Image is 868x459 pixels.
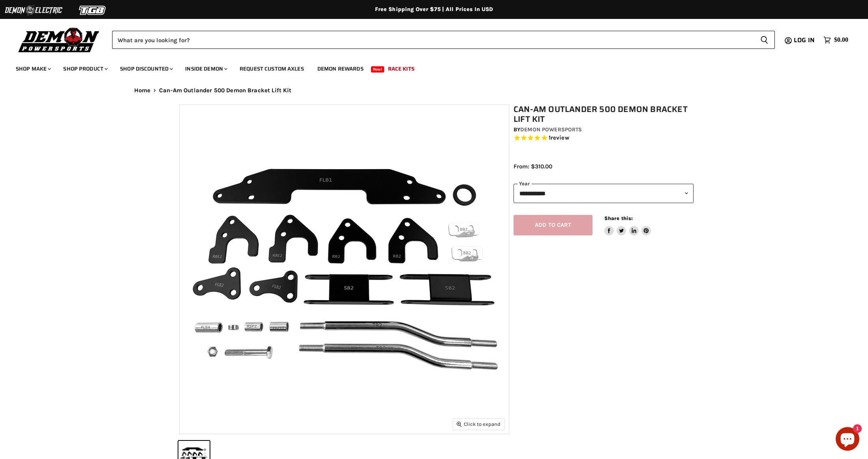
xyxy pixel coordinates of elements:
select: year [514,184,694,203]
form: Product [112,31,775,49]
span: Can-Am Outlander 500 Demon Bracket Lift Kit [159,87,291,94]
img: IMAGE [180,105,509,434]
span: Share this: [604,215,633,221]
a: Home [134,87,151,94]
img: Demon Electric Logo 2 [4,3,63,18]
a: Log in [790,37,819,44]
span: $0.00 [834,36,848,44]
span: Rated 5.0 out of 5 stars 1 reviews [514,134,694,142]
a: Shop Discounted [114,61,178,77]
span: Log in [794,35,815,45]
div: by [514,125,694,134]
button: Search [754,31,775,49]
a: Shop Product [57,61,112,77]
nav: Breadcrumbs [118,87,750,94]
a: Request Custom Axles [234,61,310,77]
h1: Can-Am Outlander 500 Demon Bracket Lift Kit [514,104,694,124]
inbox-online-store-chat: Shopify online store chat [833,427,862,453]
button: Click to expand [453,419,504,429]
span: Click to expand [457,421,501,427]
aside: Share this: [604,215,651,236]
a: Shop Make [10,61,56,77]
span: review [551,134,569,142]
div: Free Shipping Over $75 | All Prices In USD [118,6,750,13]
span: 1 reviews [549,134,569,142]
span: From: $310.00 [514,163,552,170]
span: New! [371,66,384,73]
a: Inside Demon [179,61,232,77]
a: Demon Powersports [520,126,582,133]
img: Demon Powersports [16,26,102,54]
input: Search [112,31,754,49]
a: $0.00 [819,34,852,46]
a: Demon Rewards [311,61,369,77]
img: TGB Logo 2 [63,3,122,18]
a: Race Kits [382,61,420,77]
ul: Main menu [10,58,846,77]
